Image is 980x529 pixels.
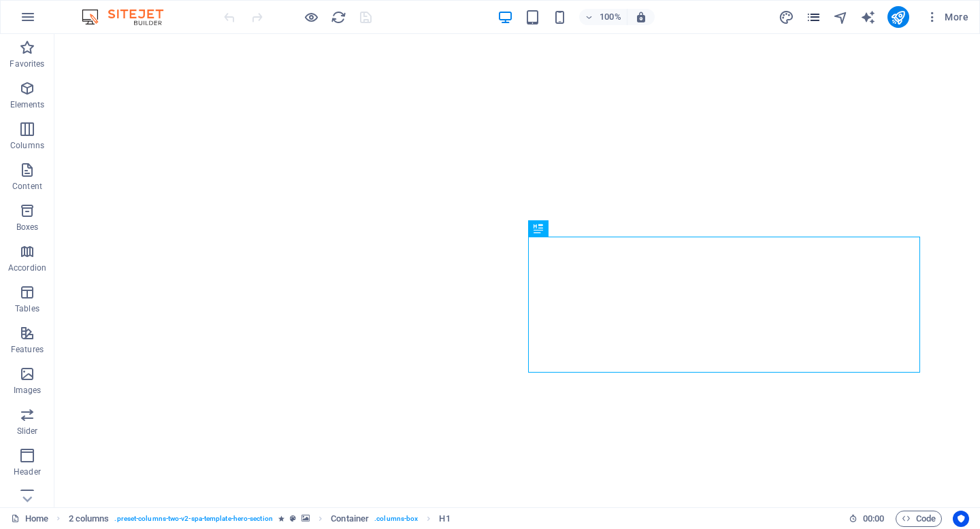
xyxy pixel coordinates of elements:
button: More [920,6,974,28]
button: publish [887,6,909,28]
i: This element contains a background [301,515,310,522]
span: . columns-box [374,511,418,527]
p: Accordion [8,262,46,273]
i: Navigator [833,10,849,25]
button: navigator [833,9,849,25]
button: reload [330,9,346,25]
span: Click to select. Double-click to edit [331,511,369,527]
i: Design (Ctrl+Alt+Y) [779,10,794,25]
button: Usercentrics [953,511,969,527]
i: Reload page [331,10,346,25]
button: text_generator [860,9,877,25]
span: . preset-columns-two-v2-spa-template-hero-section [114,511,272,527]
p: Boxes [16,222,39,233]
button: pages [806,9,822,25]
p: Images [14,385,42,396]
i: AI Writer [860,10,876,25]
span: 00 00 [863,511,884,527]
img: Editor Logo [78,9,180,25]
span: More [926,10,968,24]
p: Tables [15,303,39,314]
span: Click to select. Double-click to edit [69,511,110,527]
i: On resize automatically adjust zoom level to fit chosen device. [635,11,647,23]
button: Click here to leave preview mode and continue editing [303,9,319,25]
p: Features [11,344,44,355]
button: Code [896,511,942,527]
button: design [779,9,795,25]
p: Columns [10,140,44,151]
h6: Session time [849,511,885,527]
h6: 100% [600,9,621,25]
i: Publish [890,10,906,25]
p: Elements [10,99,45,110]
span: : [872,513,875,524]
i: This element is a customizable preset [290,515,296,522]
i: Element contains an animation [278,515,284,522]
nav: breadcrumb [69,511,451,527]
p: Favorites [10,58,44,69]
p: Content [12,181,42,192]
span: Code [902,511,936,527]
a: Click to cancel selection. Double-click to open Pages [11,511,48,527]
p: Header [14,466,41,477]
span: Click to select. Double-click to edit [439,511,450,527]
p: Slider [17,426,38,437]
button: 100% [579,9,627,25]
